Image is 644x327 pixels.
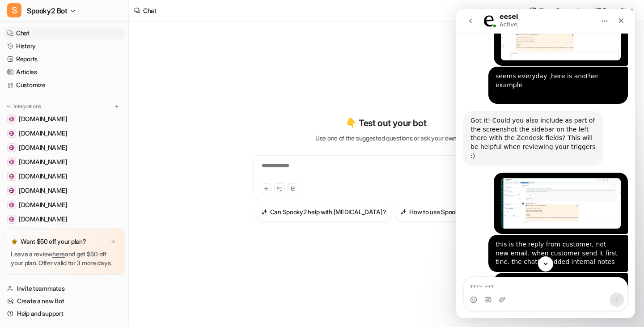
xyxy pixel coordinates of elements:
[9,145,14,150] img: app.chatbot.com
[4,40,125,52] a: History
[19,115,67,123] span: [DOMAIN_NAME]
[19,157,67,166] span: [DOMAIN_NAME]
[9,174,14,179] img: www.ahaharmony.com
[19,200,67,209] span: [DOMAIN_NAME]
[27,4,68,17] span: Spooky2 Bot
[153,284,168,298] button: Send a message…
[315,133,457,143] p: Use one of the suggested questions or ask your own
[28,287,35,294] button: Gif picker
[456,9,635,318] iframe: Intercom live chat
[11,238,18,245] img: star
[4,282,125,295] a: Invite teammates
[4,53,125,65] a: Reports
[592,4,637,17] button: Reset Chat
[4,66,125,78] a: Articles
[8,268,171,284] textarea: Message…
[4,307,125,320] a: Help and support
[5,103,12,110] img: expand menu
[19,215,67,224] span: [DOMAIN_NAME]
[4,170,125,183] a: www.ahaharmony.com[DOMAIN_NAME]
[595,7,601,14] img: reset
[4,127,125,140] a: my.livechatinc.com[DOMAIN_NAME]
[21,237,86,246] p: Want $50 off your plan?
[9,131,14,136] img: my.livechatinc.com
[4,79,125,91] a: Customize
[4,213,125,225] a: www.rifemachineblog.com[DOMAIN_NAME]
[11,250,118,268] p: Leave a review and get $50 off your plan. Offer valid for 3 more days.
[527,4,589,17] button: Show Customize
[14,287,21,294] button: Emoji picker
[4,295,125,307] a: Create a new Bot
[539,6,585,15] p: Show Customize
[395,202,516,221] button: How to use Spooky2 Scalar Digitizer?How to use Spooky2 Scalar Digitizer?
[143,6,157,15] div: Chat
[4,113,125,125] a: www.mabangerp.com[DOMAIN_NAME]
[4,199,125,211] a: www.spooky2-mall.com[DOMAIN_NAME]
[261,208,267,215] img: Can Spooky2 help with lung cancer?
[400,208,407,215] img: How to use Spooky2 Scalar Digitizer?
[4,156,125,168] a: translate.google.co.uk[DOMAIN_NAME]
[9,188,14,193] img: chatgpt.com
[4,102,44,111] button: Integrations
[9,202,14,208] img: www.spooky2-mall.com
[82,247,97,263] button: Scroll to bottom
[530,7,536,14] img: customize
[346,116,426,130] p: 👇 Test out your bot
[42,287,50,294] button: Upload attachment
[256,202,392,221] button: Can Spooky2 help with lung cancer?Can Spooky2 help with [MEDICAL_DATA]?
[19,186,67,195] span: [DOMAIN_NAME]
[9,217,14,222] img: www.rifemachineblog.com
[7,3,21,17] span: S
[9,159,14,165] img: translate.google.co.uk
[114,103,120,110] img: menu_add.svg
[52,250,65,258] a: here
[409,207,511,217] h3: How to use Spooky2 Scalar Digitizer?
[19,143,67,152] span: [DOMAIN_NAME]
[19,172,67,181] span: [DOMAIN_NAME]
[4,141,125,154] a: app.chatbot.com[DOMAIN_NAME]
[19,129,67,138] span: [DOMAIN_NAME]
[4,27,125,39] a: Chat
[110,239,116,245] img: x
[13,103,41,110] p: Integrations
[9,116,14,122] img: www.mabangerp.com
[270,207,386,217] h3: Can Spooky2 help with [MEDICAL_DATA]?
[4,184,125,197] a: chatgpt.com[DOMAIN_NAME]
